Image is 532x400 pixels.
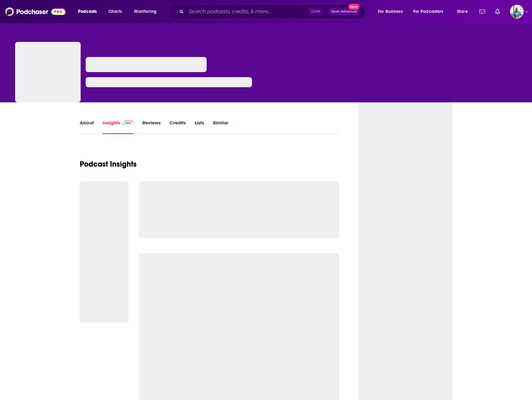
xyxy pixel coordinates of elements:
[175,4,371,19] div: Search podcasts, credits, & more...
[409,7,453,17] button: open menu
[331,10,357,13] span: Open Advanced
[186,7,308,17] input: Search podcasts, credits, & more...
[328,8,360,15] button: Open AdvancedNew
[169,120,186,134] a: Credits
[104,7,126,17] a: Charts
[80,120,94,134] a: About
[123,121,134,126] img: Podchaser Pro
[213,120,228,134] a: Similar
[493,6,502,17] a: Show notifications dropdown
[477,6,488,17] a: Show notifications dropdown
[413,7,443,16] span: For Podcasters
[348,4,360,10] span: New
[80,159,137,169] h1: Podcast Insights
[78,7,97,16] span: Podcasts
[457,7,468,16] span: More
[103,120,134,134] a: InsightsPodchaser Pro
[74,7,105,17] button: open menu
[195,120,204,134] a: Lists
[510,5,524,19] span: Logged in as BoldlyGo
[374,7,411,17] button: open menu
[378,7,403,16] span: For Business
[130,7,165,17] button: open menu
[134,7,157,16] span: Monitoring
[108,7,122,16] span: Charts
[5,6,66,18] img: Podchaser - Follow, Share and Rate Podcasts
[510,5,524,19] button: Show profile menu
[453,7,476,17] button: open menu
[308,8,323,16] span: Ctrl K
[510,5,524,19] img: User Profile
[142,120,161,134] a: Reviews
